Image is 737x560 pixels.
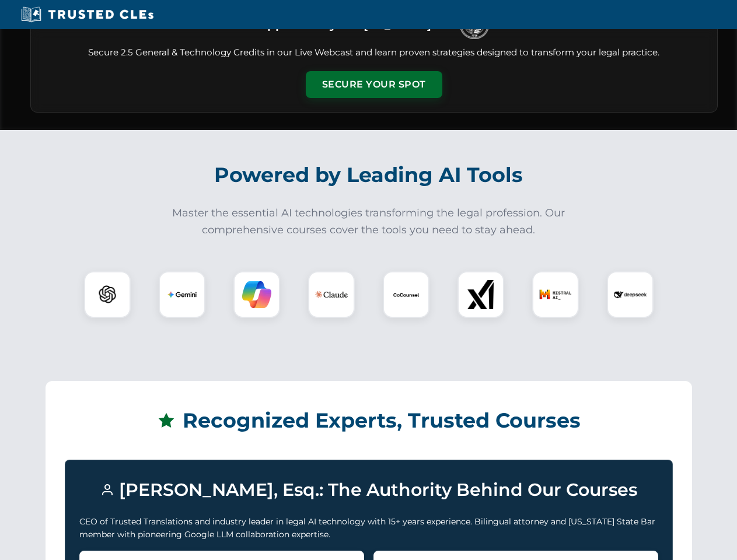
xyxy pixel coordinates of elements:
[84,271,131,318] div: ChatGPT
[383,271,429,318] div: CoCounsel
[46,155,692,195] h2: Powered by Leading AI Tools
[18,6,157,23] img: Trusted CLEs
[159,271,205,318] div: Gemini
[45,46,703,60] p: Secure 2.5 General & Technology Credits in our Live Webcast and learn proven strategies designed ...
[614,278,647,311] img: DeepSeek Logo
[607,271,654,318] div: DeepSeek
[233,271,280,318] div: Copilot
[242,280,271,309] img: Copilot Logo
[79,515,658,541] p: CEO of Trusted Translations and industry leader in legal AI technology with 15+ years experience....
[457,271,504,318] div: xAI
[165,205,573,239] p: Master the essential AI technologies transforming the legal profession. Our comprehensive courses...
[65,400,673,441] h2: Recognized Experts, Trusted Courses
[167,280,197,309] img: Gemini Logo
[306,71,442,98] button: Secure Your Spot
[532,271,579,318] div: Mistral AI
[539,278,572,311] img: Mistral AI Logo
[308,271,355,318] div: Claude
[79,474,658,506] h3: [PERSON_NAME], Esq.: The Authority Behind Our Courses
[90,278,124,311] img: ChatGPT Logo
[315,278,348,311] img: Claude Logo
[466,280,495,309] img: xAI Logo
[392,280,421,309] img: CoCounsel Logo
